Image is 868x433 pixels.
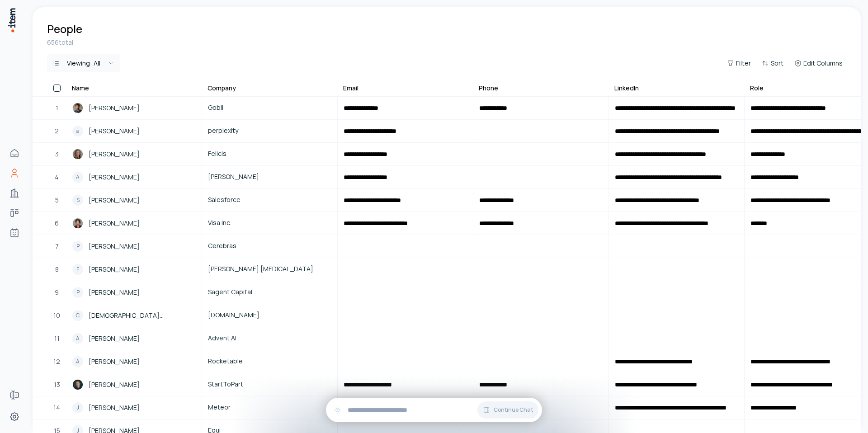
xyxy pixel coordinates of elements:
span: [PERSON_NAME] [89,172,140,182]
span: Visa Inc. [208,218,331,228]
span: Continue Chat [494,406,533,414]
h1: People [47,22,82,36]
button: Sort [758,57,787,70]
a: P[PERSON_NAME] [67,235,201,257]
a: J[PERSON_NAME] [67,397,201,419]
div: A [72,172,83,183]
a: Meteor [203,397,337,419]
span: [PERSON_NAME] [208,172,331,182]
span: Felicis [208,149,331,159]
a: A[PERSON_NAME] [67,351,201,372]
a: a[PERSON_NAME] [67,120,201,142]
span: [PERSON_NAME] [89,218,140,228]
a: Advent AI [203,328,337,349]
button: Filter [723,57,755,70]
div: S [72,195,83,206]
button: Continue Chat [477,401,538,419]
a: perplexity [203,120,337,142]
a: Forms [5,386,24,404]
a: Cerebras [203,235,337,257]
div: 656 total [47,38,846,47]
span: perplexity [208,126,331,136]
div: a [72,126,83,136]
span: StartToPart [208,379,331,389]
span: Cerebras [208,241,331,251]
div: Name [72,84,89,93]
a: Agents [5,224,24,242]
a: S[PERSON_NAME] [67,189,201,211]
a: Settings [5,408,24,426]
a: Felicis [203,143,337,165]
a: C[DEMOGRAPHIC_DATA][PERSON_NAME] [67,305,201,326]
span: Salesforce [208,195,331,205]
span: [PERSON_NAME] [89,241,140,251]
a: Andrew I. Christianson[PERSON_NAME] [67,97,201,119]
a: People [5,164,24,182]
img: Samira Rahmatullah [72,218,83,229]
div: J [72,402,83,413]
a: Visa Inc. [203,212,337,234]
span: 12 [53,357,60,367]
span: Advent AI [208,333,331,343]
span: [PERSON_NAME] [89,403,140,413]
span: [PERSON_NAME] [89,380,140,390]
span: 6 [55,218,59,228]
span: Gobii [208,103,331,113]
div: A [72,333,83,344]
div: A [72,356,83,367]
a: Gobii [203,97,337,119]
div: Company [208,84,236,93]
span: [PERSON_NAME] [89,195,140,205]
span: Edit Columns [803,59,843,68]
span: 5 [55,195,59,205]
span: [PERSON_NAME] [89,357,140,367]
span: Meteor [208,402,331,412]
span: 14 [53,403,60,413]
span: [PERSON_NAME] [89,126,140,136]
div: P [72,241,83,252]
a: Astasia Myers[PERSON_NAME] [67,143,201,165]
div: LinkedIn [614,84,639,93]
a: Salesforce [203,189,337,211]
a: Rocketable [203,351,337,372]
span: 13 [54,380,60,390]
a: Sagent Capital [203,282,337,303]
span: 8 [55,264,59,274]
span: [PERSON_NAME] [89,287,140,297]
span: 9 [55,287,59,297]
div: Email [343,84,359,93]
a: Logan Plaster[PERSON_NAME] [67,374,201,395]
span: 11 [54,334,60,344]
a: Companies [5,184,24,202]
span: 1 [56,103,58,113]
span: Rocketable [208,356,331,366]
div: Continue Chat [326,398,542,422]
span: [PERSON_NAME] [89,334,140,344]
span: Sort [771,59,783,68]
img: Item Brain Logo [7,7,16,33]
a: [DOMAIN_NAME] [203,305,337,326]
a: A[PERSON_NAME] [67,166,201,188]
a: [PERSON_NAME] [203,166,337,188]
span: [PERSON_NAME] [89,264,140,274]
a: Samira Rahmatullah[PERSON_NAME] [67,212,201,234]
a: StartToPart [203,374,337,395]
div: Viewing: [67,59,100,68]
a: P[PERSON_NAME] [67,282,201,303]
span: 7 [55,241,59,251]
button: Edit Columns [791,57,846,70]
a: Home [5,144,24,162]
div: P [72,287,83,298]
img: Andrew I. Christianson [72,103,83,113]
a: Deals [5,204,24,222]
div: F [72,264,83,275]
span: 4 [55,172,59,182]
div: Phone [479,84,498,93]
span: Filter [736,59,751,68]
img: Astasia Myers [72,149,83,160]
div: C [72,310,83,321]
span: [PERSON_NAME] [MEDICAL_DATA] [208,264,331,274]
img: Logan Plaster [72,379,83,390]
a: A[PERSON_NAME] [67,328,201,349]
span: [DEMOGRAPHIC_DATA][PERSON_NAME] [89,311,196,320]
